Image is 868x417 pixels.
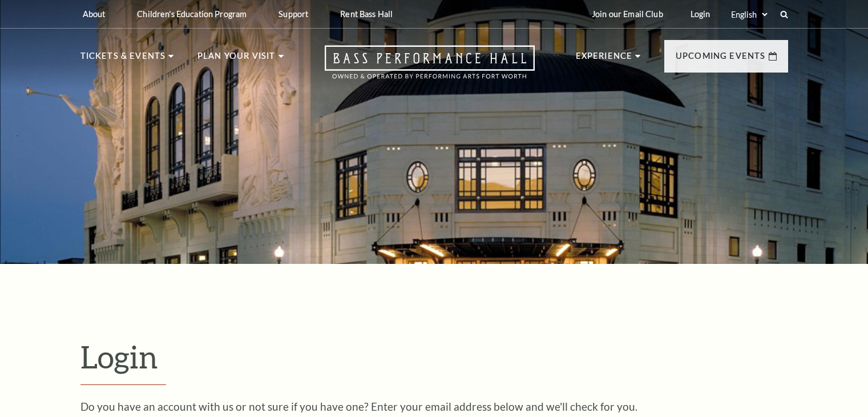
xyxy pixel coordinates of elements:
p: Upcoming Events [676,49,766,70]
span: Login [80,338,158,375]
p: Support [278,9,308,19]
p: Children's Education Program [137,9,247,19]
p: Plan Your Visit [197,49,276,70]
p: Tickets & Events [80,49,166,70]
p: About [83,9,106,19]
p: Do you have an account with us or not sure if you have one? Enter your email address below and we... [80,401,788,412]
p: Experience [576,49,633,70]
select: Select: [729,9,769,20]
p: Rent Bass Hall [340,9,393,19]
